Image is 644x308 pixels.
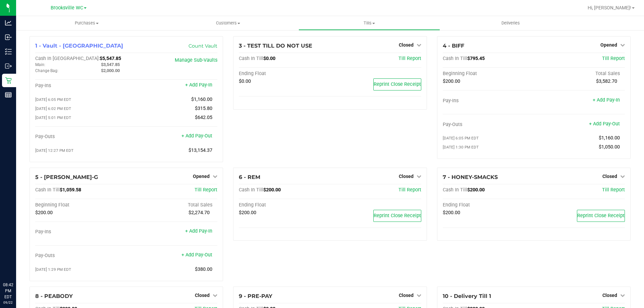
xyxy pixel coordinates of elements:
inline-svg: Retail [5,77,12,84]
div: Pay-Ins [35,229,126,235]
span: Cash In Till [443,56,467,61]
span: Closed [602,293,617,298]
span: $3,582.70 [596,78,617,84]
span: $200.00 [263,187,281,193]
span: Closed [602,174,617,179]
button: Reprint Close Receipt [373,78,421,90]
inline-svg: Inventory [5,48,12,55]
span: $200.00 [467,187,485,193]
span: [DATE] 1:29 PM EDT [35,267,71,272]
a: Till Report [195,187,217,193]
span: $380.00 [195,266,212,272]
inline-svg: Outbound [5,63,12,69]
span: $200.00 [443,210,460,215]
span: $200.00 [239,210,256,215]
span: Hi, [PERSON_NAME]! [588,5,631,10]
div: Ending Float [443,202,534,208]
a: + Add Pay-In [593,97,620,103]
span: Reprint Close Receipt [374,81,421,87]
span: Main: [35,62,45,67]
span: $2,000.00 [101,68,120,73]
a: Till Report [602,56,625,61]
a: Count Vault [189,43,217,49]
span: Opened [193,174,210,179]
span: Closed [399,293,414,298]
span: 1 - Vault - [GEOGRAPHIC_DATA] [35,43,123,49]
span: $13,154.37 [189,147,212,153]
div: Total Sales [126,202,218,208]
span: $200.00 [443,78,460,84]
div: Pay-Outs [443,122,534,128]
span: $795.45 [467,56,485,61]
a: Till Report [602,187,625,193]
span: [DATE] 12:27 PM EDT [35,148,73,153]
span: $1,050.00 [599,144,620,150]
span: $642.05 [195,115,212,120]
a: + Add Pay-Out [589,121,620,127]
a: Till Report [398,187,421,193]
p: 09/22 [3,300,13,305]
a: Till Report [398,56,421,61]
div: Pay-Outs [35,253,126,259]
span: 8 - PEABODY [35,293,73,299]
span: $1,160.00 [599,135,620,141]
span: [DATE] 6:05 PM EDT [443,136,479,140]
span: Customers [158,20,298,26]
span: [DATE] 6:05 PM EDT [35,97,71,102]
span: Closed [195,293,210,298]
span: [DATE] 1:30 PM EDT [443,145,479,149]
a: Tills [299,16,440,30]
span: Brooksville WC [51,5,83,11]
span: $315.80 [195,106,212,111]
span: $5,547.85 [100,56,121,61]
span: $1,160.00 [191,97,212,102]
span: Reprint Close Receipt [374,213,421,219]
span: 6 - REM [239,174,260,180]
a: + Add Pay-Out [181,252,212,258]
a: Customers [157,16,299,30]
p: 08:42 PM EDT [3,282,13,300]
span: Closed [399,42,414,48]
span: Opened [600,42,617,48]
div: Pay-Ins [443,98,534,104]
div: Beginning Float [35,202,126,208]
span: 9 - PRE-PAY [239,293,272,299]
span: $200.00 [35,210,53,215]
a: + Add Pay-In [185,82,212,88]
span: $3,547.85 [101,62,120,67]
span: 3 - TEST TILL DO NOT USE [239,43,312,49]
a: Manage Sub-Vaults [175,57,217,63]
span: $2,274.70 [189,210,210,215]
span: Tills [299,20,439,26]
span: [DATE] 6:02 PM EDT [35,106,71,111]
span: 4 - BIFF [443,43,464,49]
div: Ending Float [239,202,330,208]
inline-svg: Analytics [5,19,12,26]
span: Reprint Close Receipt [577,213,625,219]
inline-svg: Reports [5,91,12,98]
span: Cash In Till [239,56,263,61]
inline-svg: Inbound [5,34,12,41]
span: [DATE] 5:01 PM EDT [35,115,71,120]
span: Purchases [16,20,157,26]
span: $1,059.58 [60,187,81,193]
div: Pay-Ins [35,83,126,89]
div: Total Sales [534,71,625,77]
div: Pay-Outs [35,134,126,140]
button: Reprint Close Receipt [577,210,625,222]
a: + Add Pay-Out [181,133,212,139]
span: $0.00 [239,78,251,84]
span: Closed [399,174,414,179]
span: Change Bag: [35,68,58,73]
span: $0.00 [263,56,275,61]
span: Deliveries [492,20,529,26]
span: Cash In Till [35,187,60,193]
div: Ending Float [239,71,330,77]
a: + Add Pay-In [185,228,212,234]
a: Deliveries [440,16,581,30]
button: Reprint Close Receipt [373,210,421,222]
